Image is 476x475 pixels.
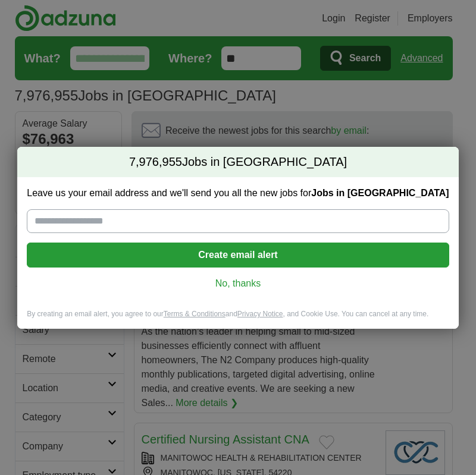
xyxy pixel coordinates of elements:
[17,147,458,178] h2: Jobs in [GEOGRAPHIC_DATA]
[237,310,283,318] a: Privacy Notice
[27,187,449,200] label: Leave us your email address and we'll send you all the new jobs for
[311,188,449,198] strong: Jobs in [GEOGRAPHIC_DATA]
[164,310,226,318] a: Terms & Conditions
[17,309,458,329] div: By creating an email alert, you agree to our and , and Cookie Use. You can cancel at any time.
[27,243,449,268] button: Create email alert
[36,277,439,290] a: No, thanks
[129,154,182,171] span: 7,976,955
